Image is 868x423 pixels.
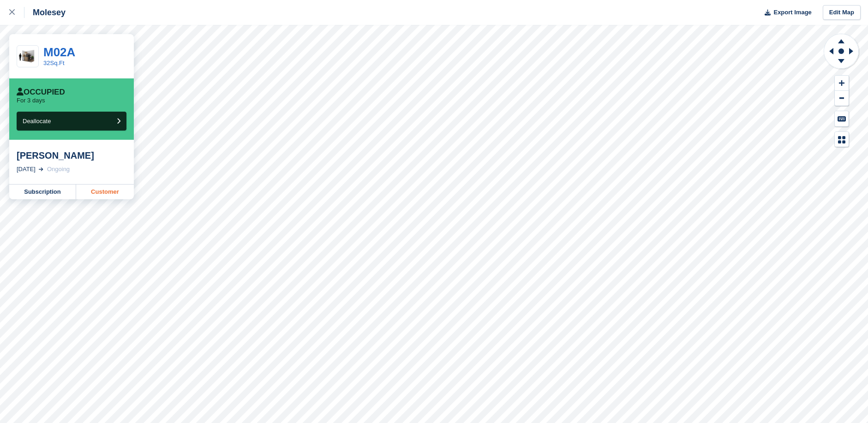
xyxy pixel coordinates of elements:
a: M02A [43,45,75,59]
button: Export Image [759,5,812,20]
div: [PERSON_NAME] [17,150,126,161]
a: 32Sq.Ft [43,60,65,66]
button: Deallocate [17,112,126,131]
div: [DATE] [17,165,36,174]
button: Keyboard Shortcuts [835,111,849,126]
img: 32-sqft-unit.jpg [17,48,38,65]
span: Deallocate [23,118,51,125]
button: Zoom Out [835,91,849,106]
div: Ongoing [47,165,70,174]
div: Molesey [24,7,66,18]
span: Export Image [773,8,811,17]
a: Edit Map [823,5,861,20]
a: Customer [76,185,134,199]
button: Map Legend [835,132,849,147]
img: arrow-right-light-icn-cde0832a797a2874e46488d9cf13f60e5c3a73dbe684e267c42b8395dfbc2abf.svg [39,167,43,171]
button: Zoom In [835,76,849,91]
div: Occupied [17,88,65,97]
p: For 3 days [17,97,45,104]
a: Subscription [9,185,76,199]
